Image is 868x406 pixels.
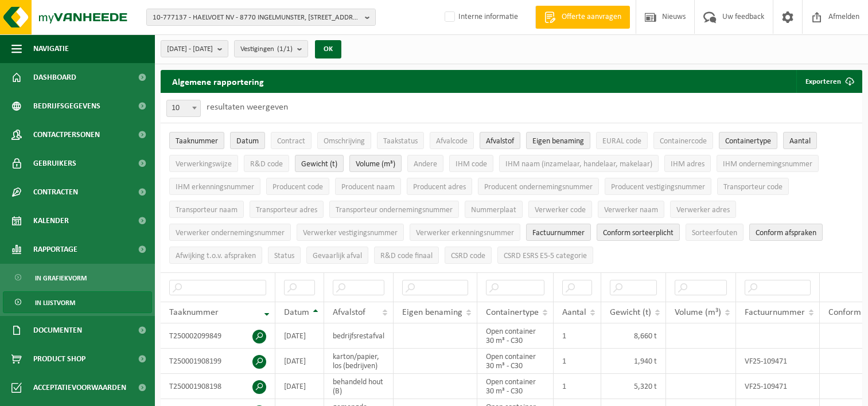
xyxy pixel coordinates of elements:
count: (1/1) [277,45,293,53]
td: VF25-109471 [736,349,820,374]
span: [DATE] - [DATE] [167,41,213,58]
span: Datum [236,137,259,146]
button: Producent vestigingsnummerProducent vestigingsnummer: Activate to sort [605,178,711,195]
span: Afwijking t.o.v. afspraken [176,252,256,260]
button: OmschrijvingOmschrijving: Activate to sort [317,132,371,149]
button: CSRD codeCSRD code: Activate to sort [445,247,492,264]
span: Kalender [33,206,69,235]
button: StatusStatus: Activate to sort [268,247,301,264]
button: Conform afspraken : Activate to sort [749,224,823,241]
span: Verwerker ondernemingsnummer [176,229,285,237]
td: karton/papier, los (bedrijven) [324,349,394,374]
button: AfvalcodeAfvalcode: Activate to sort [430,132,474,149]
td: 5,320 t [601,374,666,399]
span: Gebruikers [33,149,76,178]
button: [DATE] - [DATE] [161,40,228,57]
button: Exporteren [796,70,861,93]
span: Documenten [33,316,82,345]
span: Transporteur adres [256,206,317,214]
a: Offerte aanvragen [535,6,630,29]
button: Producent naamProducent naam: Activate to sort [335,178,401,195]
span: Contract [277,137,305,146]
button: Verwerker ondernemingsnummerVerwerker ondernemingsnummer: Activate to sort [169,224,291,241]
button: Verwerker adresVerwerker adres: Activate to sort [670,201,736,218]
span: IHM ondernemingsnummer [723,160,812,169]
span: Andere [414,160,437,169]
span: Taaknummer [176,137,218,146]
span: Producent naam [341,183,395,192]
span: Afvalstof [333,308,365,317]
span: Verwerker erkenningsnummer [416,229,514,237]
td: Open container 30 m³ - C30 [477,374,554,399]
button: Eigen benamingEigen benaming: Activate to sort [526,132,590,149]
span: Afvalstof [486,137,514,146]
span: Verwerker vestigingsnummer [303,229,398,237]
span: Verwerkingswijze [176,160,232,169]
button: AfvalstofAfvalstof: Activate to sort [480,132,520,149]
span: Product Shop [33,345,85,373]
span: Transporteur naam [176,206,238,214]
button: Verwerker naamVerwerker naam: Activate to sort [598,201,664,218]
button: 10-777137 - HAELVOET NV - 8770 INGELMUNSTER, [STREET_ADDRESS] [146,9,376,26]
button: OK [315,40,341,58]
button: Transporteur adresTransporteur adres: Activate to sort [250,201,324,218]
button: ContractContract: Activate to sort [271,132,312,149]
td: behandeld hout (B) [324,374,394,399]
span: Contracten [33,178,78,206]
td: T250002099849 [161,323,275,349]
span: Verwerker adres [676,206,730,214]
span: Eigen benaming [402,308,462,317]
span: Vestigingen [240,41,293,58]
button: EURAL codeEURAL code: Activate to sort [596,132,648,149]
span: Containercode [660,137,707,146]
span: Navigatie [33,34,69,63]
td: [DATE] [275,323,324,349]
span: EURAL code [602,137,641,146]
button: AndereAndere: Activate to sort [407,155,443,172]
span: Rapportage [33,235,77,264]
button: IHM adresIHM adres: Activate to sort [664,155,711,172]
button: Verwerker erkenningsnummerVerwerker erkenningsnummer: Activate to sort [410,224,520,241]
button: Conform sorteerplicht : Activate to sort [597,224,680,241]
button: Transporteur codeTransporteur code: Activate to sort [717,178,789,195]
button: IHM codeIHM code: Activate to sort [449,155,493,172]
span: Gewicht (t) [301,160,337,169]
span: R&D code [250,160,283,169]
span: R&D code finaal [380,252,433,260]
label: Interne informatie [442,9,518,26]
span: Transporteur code [723,183,783,192]
span: Gevaarlijk afval [313,252,362,260]
button: Gewicht (t)Gewicht (t): Activate to sort [295,155,344,172]
button: IHM naam (inzamelaar, handelaar, makelaar)IHM naam (inzamelaar, handelaar, makelaar): Activate to... [499,155,659,172]
button: TaakstatusTaakstatus: Activate to sort [377,132,424,149]
span: Bedrijfsgegevens [33,92,100,120]
td: T250001908198 [161,374,275,399]
td: VF25-109471 [736,374,820,399]
button: Producent ondernemingsnummerProducent ondernemingsnummer: Activate to sort [478,178,599,195]
button: Verwerker vestigingsnummerVerwerker vestigingsnummer: Activate to sort [297,224,404,241]
span: In lijstvorm [35,292,75,314]
span: Offerte aanvragen [559,11,624,23]
button: ContainercodeContainercode: Activate to sort [653,132,713,149]
td: 1 [554,323,601,349]
button: R&D codeR&amp;D code: Activate to sort [244,155,289,172]
button: ContainertypeContainertype: Activate to sort [719,132,777,149]
span: Conform sorteerplicht [603,229,674,237]
span: Taakstatus [383,137,418,146]
span: Verwerker code [535,206,586,214]
td: [DATE] [275,349,324,374]
span: CSRD code [451,252,485,260]
a: In lijstvorm [3,291,152,313]
span: Omschrijving [324,137,365,146]
span: IHM erkenningsnummer [176,183,254,192]
span: Volume (m³) [356,160,395,169]
span: Eigen benaming [532,137,584,146]
button: IHM ondernemingsnummerIHM ondernemingsnummer: Activate to sort [717,155,819,172]
span: Volume (m³) [675,308,721,317]
span: Producent adres [413,183,466,192]
td: 1,940 t [601,349,666,374]
span: Aantal [562,308,586,317]
span: Conform afspraken [756,229,816,237]
span: Transporteur ondernemingsnummer [336,206,453,214]
button: Producent codeProducent code: Activate to sort [266,178,329,195]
